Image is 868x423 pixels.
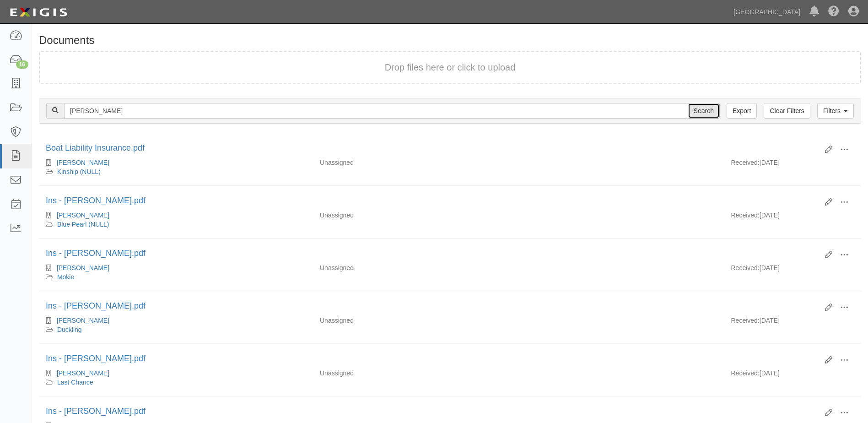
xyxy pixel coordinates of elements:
div: Ins - Kirby.pdf [46,195,818,207]
a: Clear Filters [764,103,810,119]
img: logo-5460c22ac91f19d4615b14bd174203de0afe785f0fc80cf4dbbc73dc1793850b.png [7,4,70,21]
div: Unassigned [313,263,518,272]
i: Help Center - Complianz [828,6,839,17]
h1: Documents [39,34,861,46]
div: Duckling [46,325,306,334]
p: Received: [731,211,759,220]
p: Received: [731,158,759,167]
div: [DATE] [724,263,861,277]
div: Unassigned [313,369,518,378]
div: [DATE] [724,316,861,330]
a: [PERSON_NAME] [57,369,109,377]
a: [PERSON_NAME] [57,317,109,324]
div: Boat Liability Insurance.pdf [46,142,818,154]
button: Drop files here or click to upload [385,61,516,74]
p: Received: [731,316,759,325]
div: Ins - Jeff Harte.pdf [46,406,818,418]
div: [DATE] [724,369,861,382]
a: Last Chance [57,379,93,386]
div: Unassigned [313,158,518,167]
a: Mokie [57,273,74,281]
div: Effective - Expiration [518,263,724,264]
div: Ins - Stephen Robertson.pdf [46,353,818,365]
div: Unassigned [313,211,518,220]
div: Byron Gougoumis [46,263,306,272]
a: [GEOGRAPHIC_DATA] [729,3,805,21]
div: 16 [16,60,28,69]
input: Search [688,103,720,119]
a: Filters [817,103,854,119]
a: Duckling [57,326,82,333]
a: Boat Liability Insurance.pdf [46,143,145,152]
div: Mokie [46,272,306,282]
a: Kinship (NULL) [57,168,101,175]
div: Andrew J Cohen [46,158,306,167]
a: Ins - [PERSON_NAME].pdf [46,249,146,258]
a: Ins - [PERSON_NAME].pdf [46,196,146,205]
div: Last Chance [46,378,306,387]
a: [PERSON_NAME] [57,159,109,166]
div: Ins - Byron Gougmis.pdf [46,248,818,260]
div: Blue Pearl (NULL) [46,220,306,229]
a: Ins - [PERSON_NAME].pdf [46,407,146,416]
p: Received: [731,369,759,378]
div: Effective - Expiration [518,369,724,369]
div: Unassigned [313,316,518,325]
div: Effective - Expiration [518,316,724,316]
p: Received: [731,263,759,272]
div: Ins - Ott Carter.pdf [46,300,818,312]
a: Ins - [PERSON_NAME].pdf [46,354,146,363]
div: [DATE] [724,158,861,172]
a: Export [727,103,757,119]
div: Kinship (NULL) [46,167,306,176]
input: Search [64,103,688,119]
a: [PERSON_NAME] [57,264,109,271]
div: [DATE] [724,211,861,224]
a: Blue Pearl (NULL) [57,221,109,228]
a: Ins - [PERSON_NAME].pdf [46,301,146,310]
a: [PERSON_NAME] [57,211,109,219]
div: Carter Ott [46,316,306,325]
div: Stephen Robertson [46,369,306,378]
div: Kirby Martensen [46,211,306,220]
div: Effective - Expiration [518,421,724,422]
